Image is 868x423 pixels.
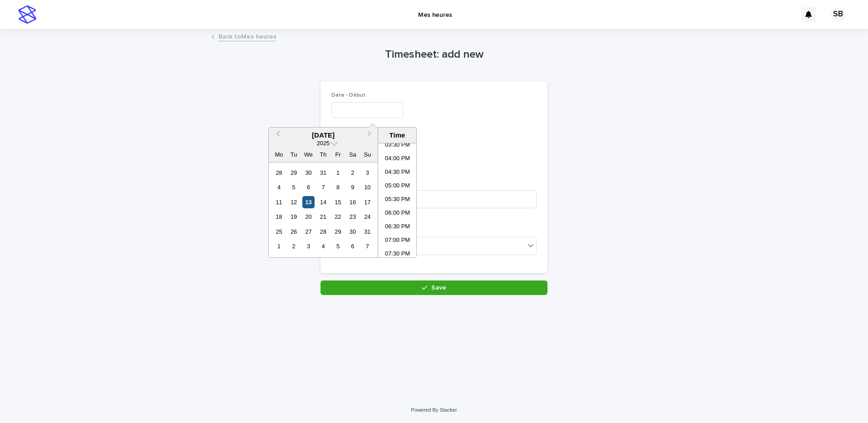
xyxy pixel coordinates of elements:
li: 04:30 PM [378,166,417,180]
div: month 2025-08 [271,165,375,254]
span: Save [431,285,446,291]
div: Choose Saturday, 23 August 2025 [346,211,359,223]
li: 05:30 PM [378,193,417,207]
div: Choose Monday, 11 August 2025 [273,196,285,208]
div: Choose Monday, 4 August 2025 [273,181,285,193]
div: Choose Friday, 8 August 2025 [332,181,344,193]
div: Sa [346,148,359,161]
span: Date - Début [331,93,365,98]
h1: Timesheet: add new [321,48,547,61]
div: Choose Wednesday, 3 September 2025 [302,240,315,252]
div: Choose Friday, 29 August 2025 [332,226,344,238]
div: Choose Monday, 28 July 2025 [273,167,285,179]
div: Choose Monday, 18 August 2025 [273,211,285,223]
div: Choose Friday, 22 August 2025 [332,211,344,223]
div: Choose Saturday, 2 August 2025 [346,167,359,179]
div: Choose Sunday, 31 August 2025 [361,226,374,238]
li: 04:00 PM [378,152,417,166]
div: Choose Wednesday, 6 August 2025 [302,181,315,193]
li: 06:30 PM [378,221,417,234]
div: [DATE] [269,131,378,139]
a: Back toMes heures [218,31,276,41]
div: Choose Sunday, 17 August 2025 [361,196,374,208]
li: 07:30 PM [378,248,417,261]
div: Choose Sunday, 7 September 2025 [361,240,374,252]
div: Choose Wednesday, 13 August 2025 [302,196,315,208]
div: Choose Sunday, 3 August 2025 [361,167,374,179]
div: Choose Thursday, 28 August 2025 [317,226,329,238]
div: Choose Monday, 25 August 2025 [273,226,285,238]
div: Fr [332,148,344,161]
div: Choose Monday, 1 September 2025 [273,240,285,252]
div: Su [361,148,374,161]
div: Choose Saturday, 30 August 2025 [346,226,359,238]
div: Choose Saturday, 9 August 2025 [346,181,359,193]
div: Choose Thursday, 14 August 2025 [317,196,329,208]
div: Choose Tuesday, 19 August 2025 [287,211,300,223]
div: Choose Saturday, 6 September 2025 [346,240,359,252]
div: Choose Friday, 1 August 2025 [332,167,344,179]
a: Powered By Stacker [411,407,457,413]
div: We [302,148,315,161]
img: stacker-logo-s-only.png [18,5,36,24]
li: 03:30 PM [378,139,417,152]
div: Th [317,148,329,161]
li: 06:00 PM [378,207,417,221]
div: Tu [287,148,300,161]
div: Choose Tuesday, 2 September 2025 [287,240,300,252]
div: Choose Wednesday, 20 August 2025 [302,211,315,223]
div: Choose Thursday, 4 September 2025 [317,240,329,252]
div: Choose Wednesday, 30 July 2025 [302,167,315,179]
div: Choose Tuesday, 5 August 2025 [287,181,300,193]
div: Choose Tuesday, 29 July 2025 [287,167,300,179]
li: 07:00 PM [378,234,417,248]
div: Choose Tuesday, 12 August 2025 [287,196,300,208]
div: Choose Thursday, 21 August 2025 [317,211,329,223]
div: Time [380,131,414,139]
div: Choose Friday, 5 September 2025 [332,240,344,252]
div: Choose Sunday, 10 August 2025 [361,181,374,193]
li: 05:00 PM [378,180,417,193]
div: Choose Tuesday, 26 August 2025 [287,226,300,238]
div: Choose Wednesday, 27 August 2025 [302,226,315,238]
div: Mo [273,148,285,161]
div: Choose Saturday, 16 August 2025 [346,196,359,208]
div: Choose Friday, 15 August 2025 [332,196,344,208]
span: 2025 [317,140,330,147]
button: Save [321,280,547,295]
div: Choose Thursday, 7 August 2025 [317,181,329,193]
button: Next Month [363,128,378,143]
button: Previous Month [270,128,284,143]
div: Choose Thursday, 31 July 2025 [317,167,329,179]
div: SB [831,7,845,22]
div: Choose Sunday, 24 August 2025 [361,211,374,223]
